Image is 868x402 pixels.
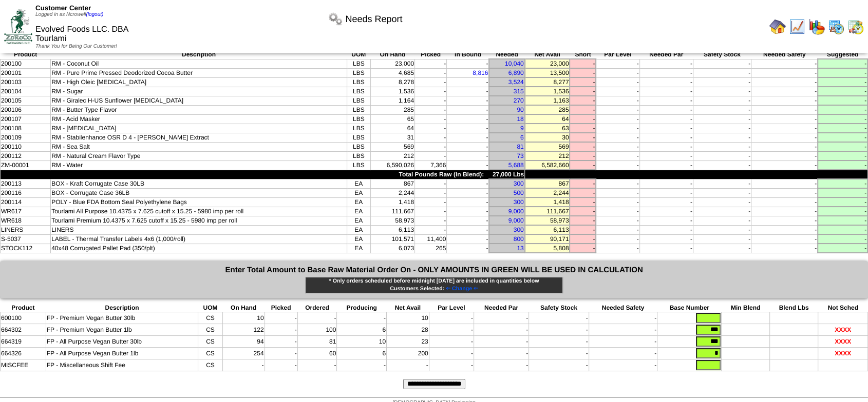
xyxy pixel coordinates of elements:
[693,124,751,133] td: -
[751,59,818,68] td: -
[525,207,570,216] td: 111,667
[1,179,51,188] td: 200113
[525,225,570,234] td: 6,113
[347,151,370,160] td: LBS
[370,133,414,142] td: 31
[51,59,347,68] td: RM - Coconut Oil
[4,9,32,44] img: ZoRoCo_Logo(Green%26Foil)%20jpg.webp
[751,207,818,216] td: -
[347,114,370,124] td: LBS
[525,59,570,68] td: 23,000
[370,77,414,87] td: 8,278
[305,277,563,293] div: * Only orders scheduled before midnight [DATE] are included in quantities below Customers Selected:
[693,244,751,253] td: -
[818,234,867,244] td: -
[414,197,446,207] td: -
[570,77,596,87] td: -
[639,114,693,124] td: -
[347,216,370,225] td: EA
[347,207,370,216] td: EA
[414,59,446,68] td: -
[1,151,51,160] td: 200112
[447,216,489,225] td: -
[447,142,489,151] td: -
[639,244,693,253] td: -
[693,234,751,244] td: -
[693,225,751,234] td: -
[447,124,489,133] td: -
[525,96,570,105] td: 1,163
[508,69,524,76] a: 6,890
[347,225,370,234] td: EA
[693,216,751,225] td: -
[570,87,596,96] td: -
[693,114,751,124] td: -
[517,245,523,252] a: 13
[818,105,867,114] td: -
[370,124,414,133] td: 64
[414,96,446,105] td: -
[1,304,46,312] th: Product
[414,244,446,253] td: 265
[525,68,570,77] td: 13,500
[751,151,818,160] td: -
[596,188,639,197] td: -
[51,160,347,170] td: RM - Water
[596,160,639,170] td: -
[347,197,370,207] td: EA
[198,304,222,312] th: UOM
[447,160,489,170] td: -
[570,188,596,197] td: -
[751,225,818,234] td: -
[570,151,596,160] td: -
[51,105,347,114] td: RM - Butter Type Flavor
[514,189,524,196] a: 500
[818,77,867,87] td: -
[508,78,524,86] a: 3,524
[639,142,693,151] td: -
[447,244,489,253] td: -
[370,151,414,160] td: 212
[347,142,370,151] td: LBS
[818,59,867,68] td: -
[693,142,751,151] td: -
[505,60,524,67] a: 10,040
[1,105,51,114] td: 200106
[525,151,570,160] td: 212
[51,216,347,225] td: Tourlami Premium 10.4375 x 7.625 cutoff x 15.25 - 5980 imp per roll
[414,124,446,133] td: -
[828,18,844,35] img: calendarprod.gif
[370,197,414,207] td: 1,418
[446,286,478,292] span: ⇐ Change ⇐
[414,151,446,160] td: -
[639,59,693,68] td: -
[520,125,524,132] a: 9
[639,160,693,170] td: -
[818,207,867,216] td: -
[447,225,489,234] td: -
[525,142,570,151] td: 569
[347,244,370,253] td: EA
[347,59,370,68] td: LBS
[520,134,524,141] a: 6
[751,114,818,124] td: -
[1,207,51,216] td: WR617
[789,18,805,35] img: line_graph.gif
[570,68,596,77] td: -
[818,68,867,77] td: -
[1,68,51,77] td: 200101
[514,97,524,104] a: 270
[808,18,825,35] img: graph.gif
[693,179,751,188] td: -
[818,225,867,234] td: -
[447,234,489,244] td: -
[35,4,91,12] span: Customer Center
[751,124,818,133] td: -
[517,152,523,159] a: 73
[347,87,370,96] td: LBS
[1,188,51,197] td: 200116
[508,208,524,215] a: 9,000
[596,105,639,114] td: -
[751,216,818,225] td: -
[51,77,347,87] td: RM - High Oleic [MEDICAL_DATA]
